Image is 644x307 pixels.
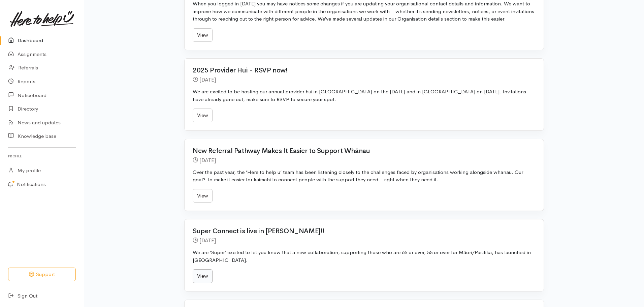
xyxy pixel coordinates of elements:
p: We are excited to be hosting our annual provider hui in [GEOGRAPHIC_DATA] on the [DATE] and in [G... [193,88,536,103]
time: [DATE] [199,76,216,83]
a: View [193,189,213,203]
time: [DATE] [199,237,216,244]
h2: 2025 Provider Hui - RSVP now! [193,67,527,74]
a: View [193,269,213,283]
h2: Super Connect is live in [PERSON_NAME]!! [193,227,527,235]
a: View [193,109,213,122]
h2: New Referral Pathway Makes It Easier to Support Whānau [193,147,527,155]
p: We are ‘Super’ excited to let you know that a new collaboration, supporting those who are 65 or o... [193,249,536,264]
button: Support [8,268,76,281]
time: [DATE] [199,157,216,164]
h6: Profile [8,152,76,161]
p: Over the past year, the ‘Here to help u’ team has been listening closely to the challenges faced ... [193,168,536,184]
a: View [193,28,213,42]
